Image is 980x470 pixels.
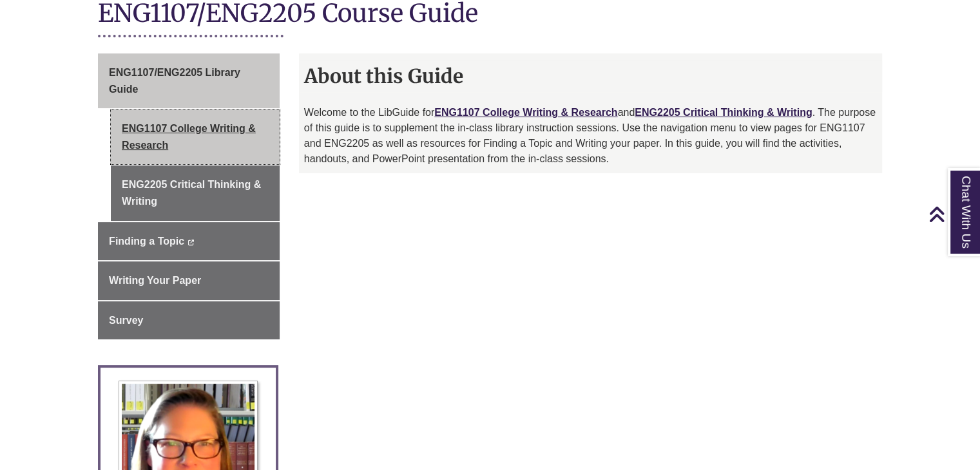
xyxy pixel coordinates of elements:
a: ENG1107/ENG2205 Library Guide [98,53,280,108]
a: Survey [98,301,280,340]
a: Finding a Topic [98,222,280,261]
p: Welcome to the LibGuide for and . The purpose of this guide is to supplement the in-class library... [304,105,877,167]
div: Guide Page Menu [98,53,280,339]
h2: About this Guide [299,60,882,92]
span: ENG1107/ENG2205 Library Guide [109,67,240,95]
a: ENG2205 Critical Thinking & Writing [635,107,812,118]
i: This link opens in a new window [187,240,195,245]
a: Back to Top [928,205,977,223]
a: ENG1107 College Writing & Research [111,109,280,164]
span: Survey [109,315,143,326]
a: Writing Your Paper [98,261,280,300]
a: ENG1107 College Writing & Research [434,107,617,118]
span: Finding a Topic [109,236,184,247]
a: ENG2205 Critical Thinking & Writing [111,165,280,220]
span: Writing Your Paper [109,275,201,286]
